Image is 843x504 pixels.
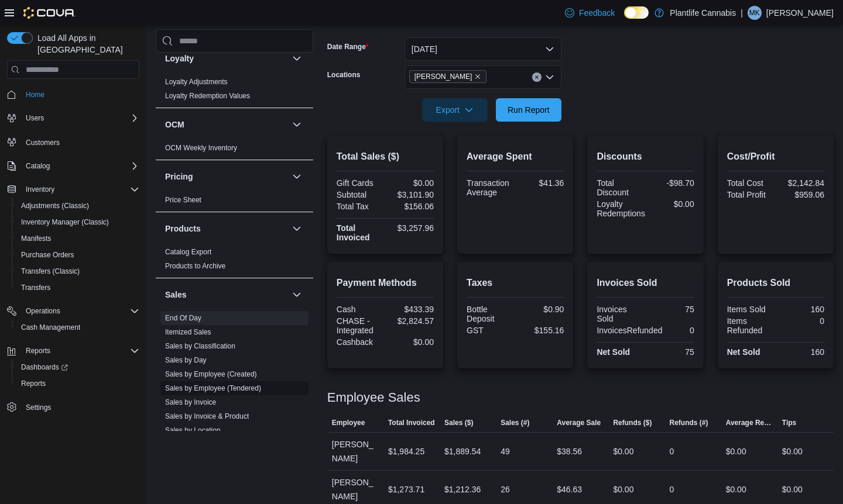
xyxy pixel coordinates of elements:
div: $0.00 [726,444,746,458]
button: Run Report [496,98,561,122]
div: $0.00 [726,482,746,496]
div: -$98.70 [648,178,694,188]
p: Plantlife Cannabis [670,6,736,20]
span: Sales by Employee (Tendered) [165,384,261,393]
span: Dark Mode [624,19,625,19]
div: InvoicesRefunded [597,326,662,335]
button: Catalog [21,159,54,173]
div: $0.00 [613,444,633,458]
button: Reports [21,344,55,358]
button: Reports [2,343,144,359]
span: Run Report [508,104,550,116]
h3: Pricing [165,171,193,182]
span: Refunds (#) [670,418,708,427]
span: Inventory [26,185,54,194]
span: Transfers (Classic) [21,267,80,276]
div: $0.00 [388,178,434,188]
span: Adjustments (Classic) [16,199,139,213]
a: Inventory Manager (Classic) [16,215,114,229]
span: Settings [21,400,139,415]
button: Users [21,111,49,125]
a: End Of Day [165,314,201,322]
div: $2,824.57 [388,316,434,326]
a: Home [21,88,49,102]
div: 75 [648,347,694,357]
div: $0.00 [613,482,633,496]
div: Pricing [156,193,313,212]
div: OCM [156,141,313,160]
span: Feedback [579,7,615,19]
span: Loyalty Adjustments [165,77,228,87]
div: Gift Cards [337,178,383,188]
div: Total Cost [727,178,773,188]
a: Purchase Orders [16,248,79,262]
div: Bottle Deposit [467,305,513,323]
div: $38.56 [557,444,582,458]
div: Items Sold [727,305,773,314]
div: Items Refunded [727,316,773,335]
span: Itemized Sales [165,327,211,337]
span: Users [21,111,139,125]
span: Home [21,87,139,102]
div: $3,257.96 [388,223,434,233]
button: Transfers (Classic) [12,263,144,279]
span: Reports [21,379,46,388]
div: $46.63 [557,482,582,496]
button: Pricing [290,170,304,184]
button: Settings [2,399,144,416]
button: Remove Leduc from selection in this group [474,73,481,80]
label: Locations [327,70,361,80]
span: Purchase Orders [21,250,74,260]
span: Dashboards [21,363,68,372]
div: Products [156,245,313,278]
a: Sales by Invoice [165,398,216,406]
span: Catalog Export [165,247,211,257]
div: $155.16 [518,326,564,335]
h2: Payment Methods [337,276,434,290]
div: Matt Kutera [748,6,762,20]
span: Home [26,90,44,99]
div: Total Discount [597,178,643,197]
div: 0 [670,482,674,496]
div: Subtotal [337,190,383,199]
div: $0.90 [518,305,564,314]
a: Adjustments (Classic) [16,199,94,213]
button: Users [2,110,144,126]
div: Loyalty [156,75,313,108]
h3: Sales [165,289,187,301]
span: Loyalty Redemption Values [165,91,250,101]
span: Settings [26,403,51,412]
h3: Products [165,223,201,234]
div: $1,273.71 [388,482,424,496]
h2: Total Sales ($) [337,150,434,164]
div: $156.06 [388,202,434,211]
span: Cash Management [21,323,80,332]
div: 0 [670,444,674,458]
button: Purchase Orders [12,247,144,263]
div: Invoices Sold [597,305,643,323]
span: Average Sale [557,418,601,427]
button: OCM [290,118,304,132]
div: GST [467,326,513,335]
input: Dark Mode [624,6,649,19]
a: Catalog Export [165,248,211,256]
h2: Discounts [597,150,694,164]
div: [PERSON_NAME] [327,433,383,470]
span: Reports [21,344,139,358]
button: Products [165,223,287,234]
a: Settings [21,401,56,415]
button: Clear input [532,73,542,82]
span: Transfers [16,281,139,295]
h2: Taxes [467,276,564,290]
button: Home [2,86,144,103]
div: 160 [778,305,824,314]
a: Customers [21,136,64,150]
nav: Complex example [7,81,139,446]
div: $0.00 [388,337,434,347]
span: Adjustments (Classic) [21,201,89,210]
div: Total Profit [727,190,773,199]
span: [PERSON_NAME] [414,71,472,82]
button: Customers [2,133,144,150]
span: Operations [26,306,60,316]
a: Products to Archive [165,262,225,270]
